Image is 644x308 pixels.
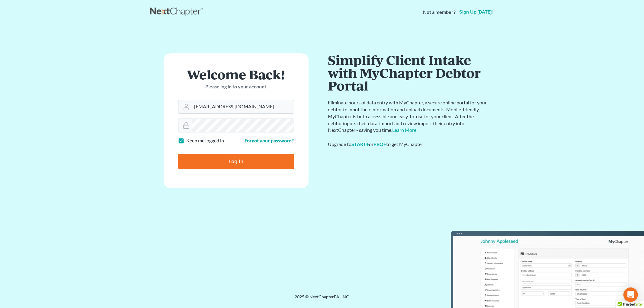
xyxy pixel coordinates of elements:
input: Email Address [192,100,294,113]
label: Keep me logged in [187,137,224,144]
a: Forgot your password? [245,138,294,143]
div: Open Intercom Messenger [623,287,638,302]
a: Sign up [DATE]! [458,10,494,14]
a: START+ [352,141,369,147]
h1: Simplify Client Intake with MyChapter Debtor Portal [328,53,488,92]
div: Upgrade to or to get MyChapter [328,141,488,148]
h1: Welcome Back! [178,68,294,81]
a: Learn More [392,127,417,133]
div: 2025 © NextChapterBK, INC [150,294,494,305]
p: Please log in to your account [178,83,294,90]
input: Log In [178,154,294,169]
a: PRO+ [374,141,386,147]
p: Eliminate hours of data entry with MyChapter, a secure online portal for your debtor to input the... [328,99,488,134]
strong: Not a member? [423,9,456,16]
